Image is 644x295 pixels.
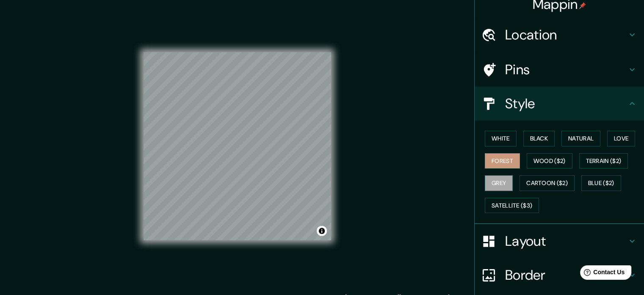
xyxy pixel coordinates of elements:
button: Black [523,131,555,146]
button: Toggle attribution [317,226,327,236]
button: Cartoon ($2) [520,175,575,191]
canvas: Map [144,52,331,240]
h4: Layout [505,233,627,250]
button: Satellite ($3) [485,198,539,214]
button: Love [607,131,635,146]
button: Wood ($2) [527,153,572,169]
button: Terrain ($2) [579,153,628,169]
button: Grey [485,175,513,191]
h4: Border [505,267,627,284]
button: White [485,131,517,146]
iframe: Help widget launcher [569,262,635,286]
div: Border [475,258,644,292]
img: pin-icon.png [579,2,586,9]
button: Natural [561,131,600,146]
h4: Style [505,95,627,112]
button: Forest [485,153,520,169]
h4: Pins [505,61,627,78]
div: Layout [475,224,644,258]
div: Pins [475,53,644,87]
button: Blue ($2) [581,175,621,191]
div: Style [475,87,644,121]
div: Location [475,18,644,52]
h4: Location [505,26,627,43]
